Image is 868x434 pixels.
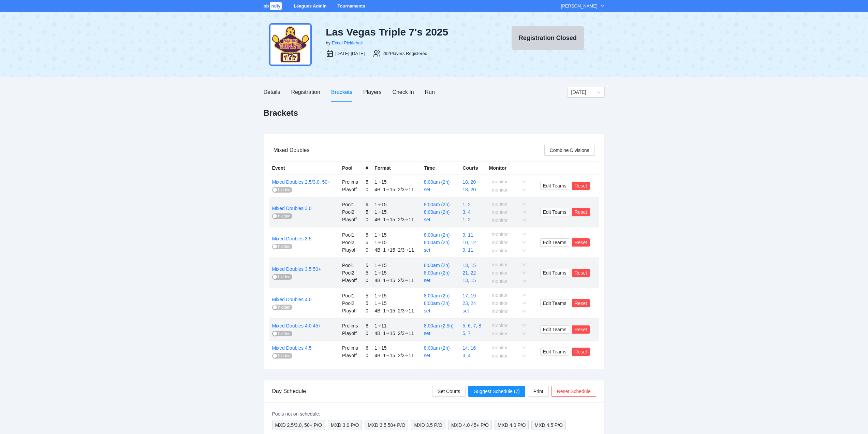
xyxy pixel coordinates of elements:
[374,292,377,299] div: 1
[462,278,476,283] a: 13, 15
[378,345,381,351] div: ➔
[390,216,395,223] div: 15
[272,206,312,211] a: Mixed Doubles 3.0
[383,246,386,254] div: 1
[264,3,283,9] a: pbrally
[381,262,387,269] div: 15
[424,308,430,313] a: set
[405,247,408,253] div: ➔
[572,238,590,247] button: Reset
[342,246,360,254] div: Playoff
[424,300,450,306] a: 8:00am (2h)
[424,345,450,351] a: 8:00am (2h)
[366,269,369,277] div: 5
[272,266,321,272] a: Mixed Doubles 3.5 50+
[390,330,395,337] div: 15
[342,299,360,307] div: Pool2
[551,386,596,397] button: Reset Schedule
[383,352,386,359] div: 1
[462,209,470,215] a: 3, 4
[462,263,476,268] a: 13, 15
[378,209,381,215] div: ➔
[366,246,369,254] div: 0
[278,274,291,280] span: hidden
[272,420,325,430] div: MXD 2.5/3.0, 50+ P/O
[575,239,587,246] span: Reset
[264,108,298,118] h1: Brackets
[374,330,380,337] div: 4B
[342,322,360,330] div: Prelims
[462,179,476,185] a: 18, 20
[381,231,387,239] div: 15
[366,186,369,193] div: 0
[462,353,470,358] a: 3, 4
[531,420,565,430] div: MXD 4.5 P/O
[264,88,280,96] div: Details
[512,26,584,50] button: Registration Closed
[278,213,291,219] span: hidden
[366,164,369,172] div: #
[575,326,587,333] span: Reset
[462,345,476,351] a: 14, 16
[374,201,377,208] div: 1
[448,420,492,430] div: MXD 4.0 45+ P/O
[540,269,569,277] button: Edit Teams
[398,352,404,359] div: 2/3
[390,277,395,284] div: 15
[424,217,430,222] a: set
[386,247,389,253] div: ➔
[543,239,567,246] span: Edit Teams
[540,238,569,247] button: Edit Teams
[381,269,387,277] div: 15
[540,208,569,216] button: Edit Teams
[381,322,387,330] div: 11
[366,352,369,359] div: 0
[390,246,395,254] div: 15
[366,201,369,208] div: 6
[381,292,387,299] div: 15
[342,330,360,337] div: Playoff
[342,239,360,246] div: Pool2
[342,269,360,277] div: Pool2
[405,278,408,283] div: ➔
[274,140,544,160] div: Mixed Doubles
[409,246,414,254] div: 11
[383,186,386,193] div: 1
[342,201,360,208] div: Pool1
[374,231,377,239] div: 1
[342,344,360,352] div: Prelims
[386,187,389,192] div: ➔
[424,331,430,336] a: set
[575,348,587,355] span: Reset
[378,270,381,276] div: ➔
[278,331,291,336] span: hidden
[278,187,291,193] span: hidden
[409,277,414,284] div: 11
[398,330,404,337] div: 2/3
[291,88,320,96] div: Registration
[405,187,408,192] div: ➔
[272,297,312,302] a: Mixed Doubles 4.0
[425,88,435,96] div: Run
[278,305,291,310] span: hidden
[378,323,381,328] div: ➔
[374,208,377,216] div: 1
[342,186,360,193] div: Playoff
[374,216,380,223] div: 4B
[540,348,569,356] button: Edit Teams
[432,386,466,397] button: Set Courts
[424,247,430,253] a: set
[278,244,291,249] span: hidden
[383,277,386,284] div: 1
[272,179,330,185] a: Mixed Doubles 2.5/3.0, 50+
[533,388,543,395] span: Print
[575,182,587,190] span: Reset
[540,182,569,190] button: Edit Teams
[272,164,337,172] div: Event
[424,270,450,276] a: 8:00am (2h)
[374,186,380,193] div: 4B
[374,269,377,277] div: 1
[409,352,414,359] div: 11
[424,164,457,172] div: Time
[328,420,362,430] div: MXD 3.0 P/O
